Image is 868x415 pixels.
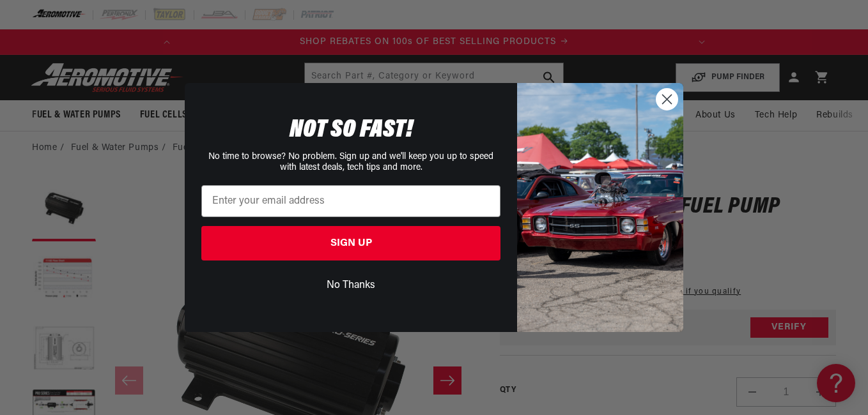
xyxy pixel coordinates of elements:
img: 85cdd541-2605-488b-b08c-a5ee7b438a35.jpeg [517,83,683,332]
input: Enter your email address [201,185,500,217]
span: No time to browse? No problem. Sign up and we'll keep you up to speed with latest deals, tech tip... [208,152,493,172]
button: No Thanks [201,273,500,298]
span: NOT SO FAST! [290,117,413,143]
button: Close dialog [656,88,678,110]
button: SIGN UP [201,226,500,260]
